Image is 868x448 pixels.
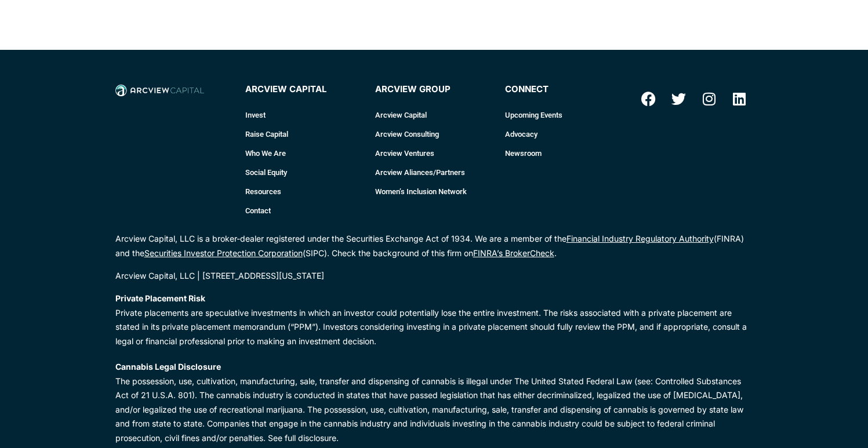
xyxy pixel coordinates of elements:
[375,144,493,163] a: Arcview Ventures
[115,362,221,371] strong: Cannabis Legal Disclosure
[375,163,493,182] a: Arcview Aliances/Partners
[473,248,554,258] a: FINRA’s BrokerCheck
[245,125,364,144] a: Raise Capital
[505,105,623,125] a: Upcoming Events
[505,144,623,163] a: Newsroom
[245,163,364,182] a: Social Equity
[144,248,303,258] a: Securities Investor Protection Corporation
[245,201,364,220] a: Contact
[505,85,623,94] h4: connect
[245,85,364,94] h4: Arcview Capital
[115,292,753,348] p: Private placements are speculative investments in which an investor could potentially lose the en...
[375,182,493,201] a: Women’s Inclusion Network
[375,125,493,144] a: Arcview Consulting
[115,232,753,260] p: Arcview Capital, LLC is a broker-dealer registered under the Securities Exchange Act of 1934. We ...
[505,125,623,144] a: Advocacy
[115,272,753,280] div: Arcview Capital, LLC | [STREET_ADDRESS][US_STATE]
[245,144,364,163] a: Who We Are
[566,234,714,243] a: Financial Industry Regulatory Authority
[245,182,364,201] a: Resources
[115,360,753,445] p: The possession, use, cultivation, manufacturing, sale, transfer and dispensing of cannabis is ill...
[245,105,364,125] a: Invest
[115,293,205,303] strong: Private Placement Risk
[375,105,493,125] a: Arcview Capital
[375,85,493,94] h4: Arcview Group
